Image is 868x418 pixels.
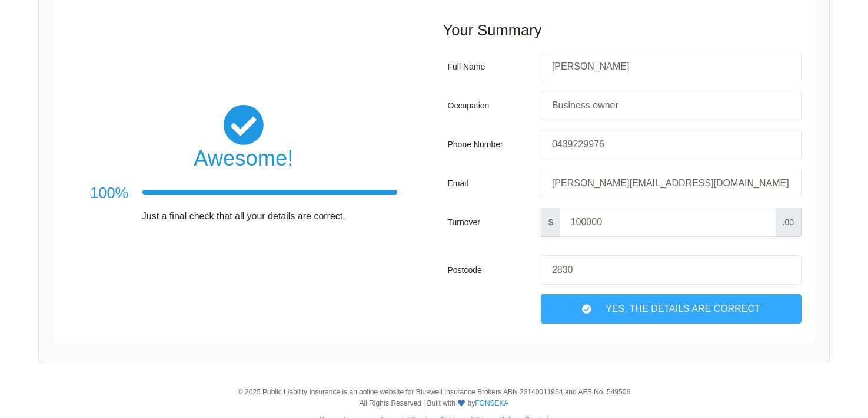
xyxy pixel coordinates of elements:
div: Full Name [448,52,536,81]
div: Occupation [448,91,536,120]
div: Postcode [448,255,536,285]
p: Just a final check that all your details are correct. [90,210,397,223]
span: .00 [775,208,802,237]
h3: 100% [90,183,128,204]
div: Yes, The Details are correct [541,294,802,324]
input: Your postcode [541,255,802,285]
input: Your first and last names [541,52,802,81]
input: Your occupation [541,91,802,120]
input: Your turnover [560,208,776,237]
input: Your email [541,169,802,198]
div: Turnover [448,208,536,237]
div: Phone Number [448,130,536,159]
div: Email [448,169,536,198]
span: $ [541,208,561,237]
h2: Awesome! [90,146,397,172]
h3: Your Summary [443,20,807,41]
a: FONSEKA [475,399,508,407]
input: Your phone number, eg: +61xxxxxxxxxx / 0xxxxxxxxx [541,130,802,159]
